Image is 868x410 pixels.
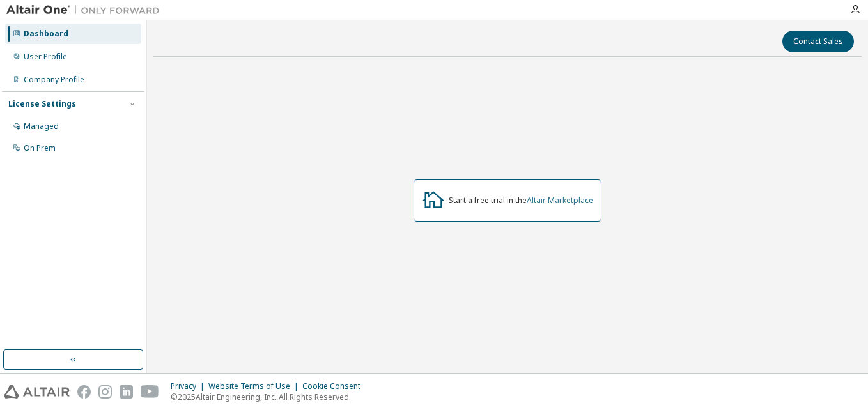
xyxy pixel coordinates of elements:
[24,121,59,132] div: Managed
[120,385,133,399] img: linkedin.svg
[6,4,166,17] img: Altair One
[98,385,112,399] img: instagram.svg
[24,29,68,39] div: Dashboard
[302,381,368,391] div: Cookie Consent
[4,385,70,399] img: altair_logo.svg
[171,381,208,391] div: Privacy
[171,391,368,402] p: © 2025 Altair Engineering, Inc. All Rights Reserved.
[782,31,854,52] button: Contact Sales
[141,385,159,399] img: youtube.svg
[208,381,302,391] div: Website Terms of Use
[8,99,76,109] div: License Settings
[24,143,56,153] div: On Prem
[527,195,593,206] a: Altair Marketplace
[77,385,91,399] img: facebook.svg
[24,75,84,85] div: Company Profile
[24,52,67,62] div: User Profile
[449,195,593,206] div: Start a free trial in the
